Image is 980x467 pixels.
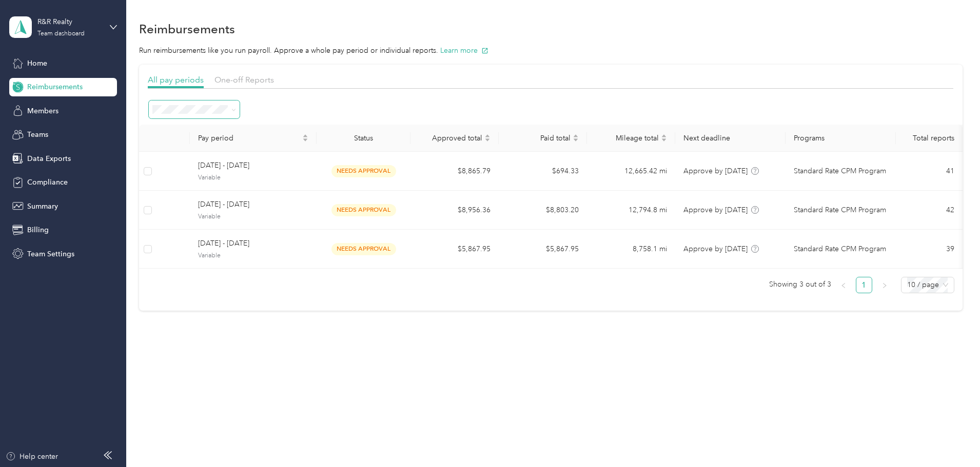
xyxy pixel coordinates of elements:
[410,125,499,152] th: Approved total
[499,191,587,230] td: $8,803.20
[876,277,893,293] button: right
[923,410,980,467] iframe: Everlance-gr Chat Button Frame
[794,205,886,216] span: Standard Rate CPM Program
[37,31,85,37] div: Team dashboard
[331,165,396,177] span: needs approval
[587,230,675,269] td: 8,758.1 mi
[661,133,667,139] span: caret-up
[907,277,948,293] span: 10 / page
[901,277,954,293] div: Page Size
[484,137,491,143] span: caret-down
[325,134,402,143] div: Status
[27,153,71,164] span: Data Exports
[499,152,587,191] td: $694.33
[835,277,852,293] li: Previous Page
[587,191,675,230] td: 12,794.8 mi
[573,137,579,143] span: caret-down
[37,16,102,27] div: R&R Realty
[896,125,962,152] th: Total reports
[190,125,317,152] th: Pay period
[27,201,58,212] span: Summary
[27,58,47,69] span: Home
[410,230,499,269] td: $5,867.95
[27,82,83,92] span: Reimbursements
[683,167,748,175] span: Approve by [DATE]
[440,45,488,56] button: Learn more
[840,282,847,289] span: left
[198,238,308,249] span: [DATE] - [DATE]
[139,24,235,34] h1: Reimbursements
[410,191,499,230] td: $8,956.36
[302,133,308,139] span: caret-up
[595,134,659,143] span: Mileage total
[794,243,886,255] span: Standard Rate CPM Program
[27,106,58,116] span: Members
[499,230,587,269] td: $5,867.95
[148,75,204,85] span: All pay periods
[507,134,571,143] span: Paid total
[661,137,667,143] span: caret-down
[835,277,852,293] button: left
[214,75,274,85] span: One-off Reports
[27,129,48,140] span: Teams
[198,173,308,182] span: Variable
[198,212,308,221] span: Variable
[587,152,675,191] td: 12,665.42 mi
[302,137,308,143] span: caret-down
[198,251,308,260] span: Variable
[769,277,831,292] span: Showing 3 out of 3
[484,133,491,139] span: caret-up
[27,177,68,188] span: Compliance
[587,125,675,152] th: Mileage total
[27,249,74,259] span: Team Settings
[6,451,58,462] button: Help center
[794,166,886,177] span: Standard Rate CPM Program
[198,134,300,143] span: Pay period
[139,45,963,56] p: Run reimbursements like you run payroll. Approve a whole pay period or individual reports.
[896,191,962,230] td: 42
[27,225,49,235] span: Billing
[881,282,888,289] span: right
[198,160,308,171] span: [DATE] - [DATE]
[331,204,396,216] span: needs approval
[675,125,786,152] th: Next deadline
[876,277,893,293] li: Next Page
[856,277,872,293] li: 1
[683,245,748,253] span: Approve by [DATE]
[419,134,482,143] span: Approved total
[410,152,499,191] td: $8,865.79
[573,133,579,139] span: caret-up
[856,277,872,293] a: 1
[331,243,396,255] span: needs approval
[786,125,896,152] th: Programs
[499,125,587,152] th: Paid total
[198,199,308,210] span: [DATE] - [DATE]
[896,230,962,269] td: 39
[683,206,748,214] span: Approve by [DATE]
[896,152,962,191] td: 41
